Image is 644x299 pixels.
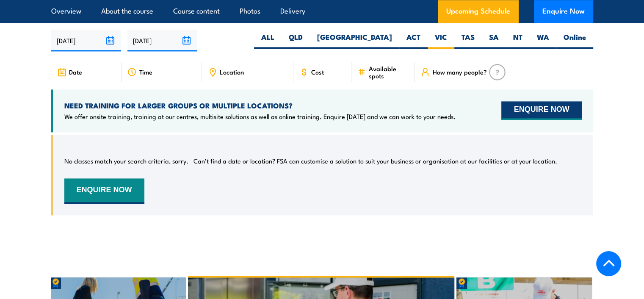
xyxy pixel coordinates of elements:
p: Can’t find a date or location? FSA can customise a solution to suit your business or organisation... [193,157,557,165]
label: QLD [282,32,310,49]
label: ACT [399,32,428,49]
span: Location [220,68,244,75]
span: Available spots [368,65,409,79]
label: VIC [428,32,454,49]
label: [GEOGRAPHIC_DATA] [310,32,399,49]
input: To date [127,30,197,51]
label: Online [556,32,593,49]
button: ENQUIRE NOW [64,178,144,204]
p: We offer onsite training, training at our centres, multisite solutions as well as online training... [64,112,456,121]
label: ALL [254,32,282,49]
button: ENQUIRE NOW [501,101,581,120]
span: Cost [311,68,324,75]
h4: NEED TRAINING FOR LARGER GROUPS OR MULTIPLE LOCATIONS? [64,101,456,110]
label: TAS [454,32,482,49]
p: No classes match your search criteria, sorry. [64,157,188,165]
span: How many people? [432,68,486,75]
label: WA [530,32,556,49]
span: Time [139,68,152,75]
label: NT [506,32,530,49]
span: Date [69,68,82,75]
label: SA [482,32,506,49]
input: From date [51,30,121,51]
